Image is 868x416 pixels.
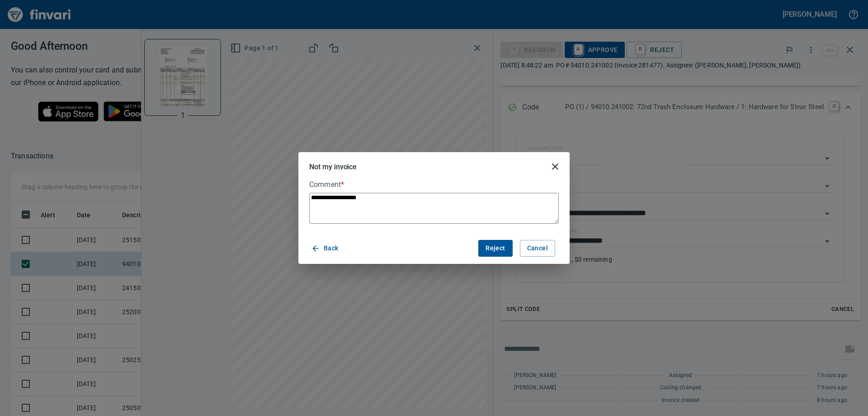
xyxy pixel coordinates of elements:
button: Cancel [520,240,555,257]
label: Comment [309,181,559,188]
span: Back [313,243,339,254]
span: Cancel [527,243,548,254]
button: close [544,156,566,177]
h5: Not my invoice [309,162,357,172]
span: Reject [486,243,505,254]
button: Back [309,240,342,257]
button: Reject [478,240,512,257]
